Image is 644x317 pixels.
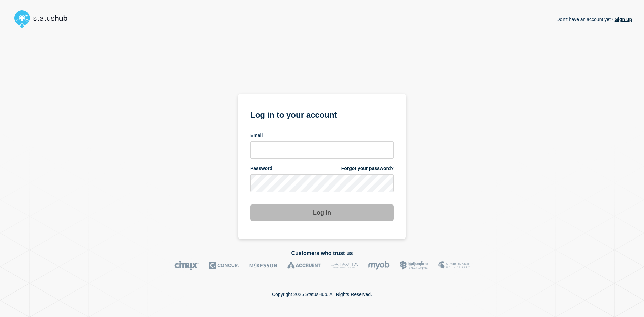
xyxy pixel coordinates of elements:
img: StatusHub logo [12,8,76,30]
a: Sign up [613,17,632,22]
span: Password [250,165,272,172]
img: Citrix logo [174,261,199,270]
span: Email [250,132,263,139]
button: Log in [250,204,394,221]
input: email input [250,141,394,159]
img: McKesson logo [249,261,277,270]
p: Copyright 2025 StatusHub. All Rights Reserved. [272,292,372,297]
img: myob logo [368,261,390,270]
img: Bottomline logo [400,261,428,270]
input: password input [250,174,394,192]
img: MSU logo [438,261,470,270]
img: DataVita logo [331,261,358,270]
p: Don't have an account yet? [556,11,632,28]
h2: Customers who trust us [12,250,632,256]
a: Forgot your password? [341,165,394,172]
img: Accruent logo [287,261,321,270]
h1: Log in to your account [250,108,394,120]
img: Concur logo [209,261,239,270]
